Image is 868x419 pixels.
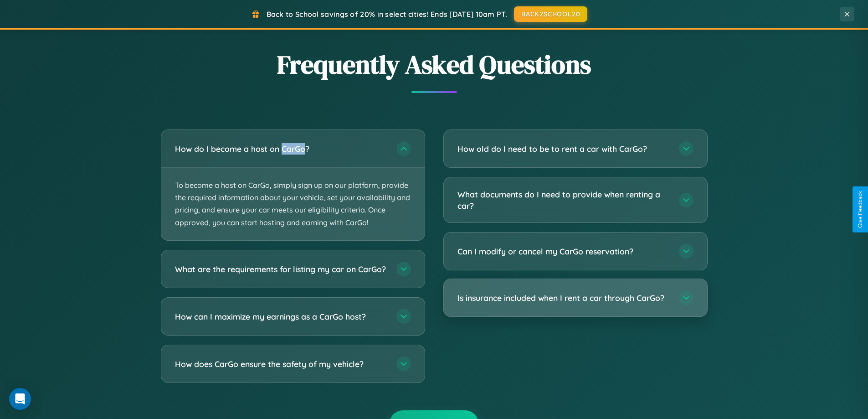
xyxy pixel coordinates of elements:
div: Open Intercom Messenger [9,388,31,410]
h2: Frequently Asked Questions [161,47,708,82]
h3: What are the requirements for listing my car on CarGo? [175,263,387,274]
h3: How old do I need to be to rent a car with CarGo? [457,143,670,155]
button: BACK2SCHOOL20 [514,6,587,22]
h3: How does CarGo ensure the safety of my vehicle? [175,358,387,369]
h3: How do I become a host on CarGo? [175,143,387,155]
h3: How can I maximize my earnings as a CarGo host? [175,310,387,322]
h3: Is insurance included when I rent a car through CarGo? [457,292,670,304]
h3: What documents do I need to provide when renting a car? [457,189,670,211]
p: To become a host on CarGo, simply sign up on our platform, provide the required information about... [161,168,425,240]
div: Give Feedback [857,191,863,228]
span: Back to School savings of 20% in select cities! Ends [DATE] 10am PT. [267,10,507,19]
h3: Can I modify or cancel my CarGo reservation? [457,246,670,257]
